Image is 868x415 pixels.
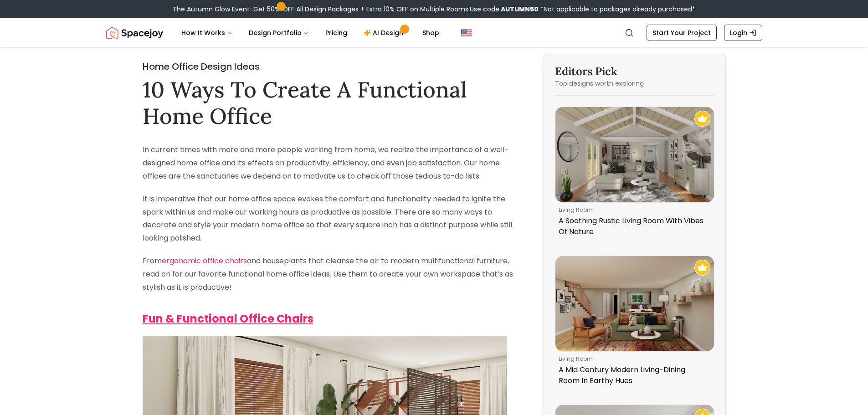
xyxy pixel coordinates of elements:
img: Recommended Spacejoy Design - A Mid Century Modern Living-Dining Room In Earthy Hues [694,260,710,276]
p: living room [559,206,707,214]
p: A Mid Century Modern Living-Dining Room In Earthy Hues [559,364,707,386]
img: United States [461,27,472,38]
a: Shop [415,24,447,42]
a: Start Your Project [647,25,717,41]
h1: 10 Ways To Create A Functional Home Office [143,77,520,129]
b: AUTUMN50 [501,5,539,14]
a: ergonomic office chairs [162,256,247,266]
a: Pricing [318,24,354,42]
img: Spacejoy Logo [106,24,163,42]
a: Fun & Functional Office Chairs [143,311,313,326]
h2: Home Office Design Ideas [143,60,520,73]
button: How It Works [174,24,240,42]
div: The Autumn Glow Event-Get 50% OFF All Design Packages + Extra 10% OFF on Multiple Rooms. [173,5,695,14]
p: From and houseplants that cleanse the air to modern multifunctional furniture, read on for our fa... [143,255,520,294]
nav: Main [174,24,447,42]
img: Recommended Spacejoy Design - A Soothing Rustic Living Room With Vibes Of Nature [694,111,710,127]
p: Top designs worth exploring [555,79,714,88]
a: A Mid Century Modern Living-Dining Room In Earthy HuesRecommended Spacejoy Design - A Mid Century... [555,256,714,390]
p: It is imperative that our home office space evokes the comfort and functionality needed to ignite... [143,193,520,245]
a: Login [724,25,762,41]
button: Design Portfolio [241,24,316,42]
p: living room [559,355,707,363]
a: AI Design [356,24,413,42]
a: A Soothing Rustic Living Room With Vibes Of NatureRecommended Spacejoy Design - A Soothing Rustic... [555,107,714,241]
a: Spacejoy [106,24,163,42]
p: In current times with more and more people working from home, we realize the importance of a well... [143,143,520,183]
span: *Not applicable to packages already purchased* [539,5,695,14]
span: Use code: [470,5,539,14]
h3: Editors Pick [555,64,714,79]
p: A Soothing Rustic Living Room With Vibes Of Nature [559,215,707,237]
img: A Mid Century Modern Living-Dining Room In Earthy Hues [555,256,714,351]
nav: Global [106,18,762,47]
img: A Soothing Rustic Living Room With Vibes Of Nature [555,107,714,202]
